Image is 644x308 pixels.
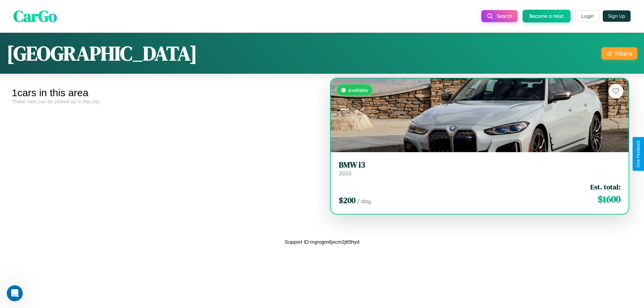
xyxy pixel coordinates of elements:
[576,10,599,22] button: Login
[636,140,641,168] div: Give Feedback
[357,198,371,204] span: / day
[7,40,197,67] h1: [GEOGRAPHIC_DATA]
[603,10,631,22] button: Sign Up
[13,5,57,27] span: CarGo
[339,195,356,206] span: $ 200
[601,47,637,60] button: Filters
[12,99,317,104] div: These cars can be picked up in this city.
[7,285,23,301] iframe: Intercom live chat
[348,87,368,93] span: Available
[339,170,352,177] span: 2020
[523,10,571,22] button: Become a Host
[12,87,317,99] div: 1 cars in this area
[615,50,632,57] div: Filters
[339,160,621,177] a: BMW i32020
[481,10,518,22] button: Search
[598,192,621,206] span: $ 1600
[497,13,512,19] span: Search
[590,182,621,192] span: Est. total:
[339,160,621,170] h3: BMW i3
[285,237,360,246] p: Support ID: mgrogm6jxcm2j65hyd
